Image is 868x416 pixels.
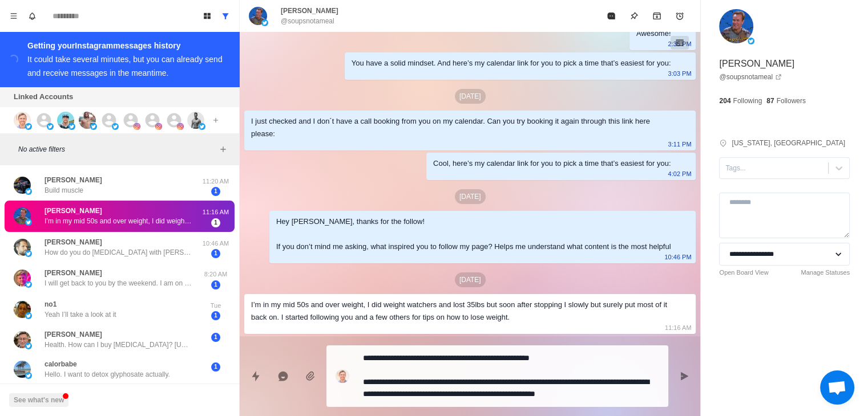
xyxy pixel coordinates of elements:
button: Notifications [23,7,41,25]
img: picture [25,250,32,257]
p: 11:16 AM [201,207,230,217]
p: [PERSON_NAME] [45,175,102,185]
div: You have a solid mindset. And here’s my calendar link for you to pick a time that’s easiest for you: [352,57,671,70]
p: I will get back to you by the weekend. I am on the road for work presently. But thank you. [45,278,193,288]
button: Send message [673,365,696,388]
img: picture [155,123,162,130]
img: picture [261,19,268,26]
span: 1 [211,280,220,289]
span: 1 [211,187,220,196]
p: 10:46 PM [664,251,691,263]
div: Getting your Instagram messages history [27,39,225,52]
img: picture [14,239,31,256]
p: 10:46 AM [201,239,230,248]
p: 87 [766,96,774,106]
p: 204 [719,96,730,106]
button: See what's new [9,393,68,407]
img: picture [748,38,754,44]
p: Linked Accounts [14,91,73,103]
img: picture [719,9,753,43]
img: picture [14,207,31,225]
button: Show all conversations [216,7,235,25]
div: I’m in my mid 50s and over weight, I did weight watchers and lost 35lbs but soon after stopping I... [251,299,671,324]
img: picture [14,301,31,318]
p: Tue [201,301,230,311]
img: picture [25,123,32,130]
img: picture [134,123,140,130]
span: 1 [211,311,220,320]
span: 1 [211,218,220,227]
div: Open chat [820,370,854,405]
span: 1 [211,249,220,258]
p: @soupsnotameal [281,16,334,26]
p: calorbabe [45,359,77,369]
div: It could take several minutes, but you can already send and receive messages in the meantime. [27,55,223,78]
p: 11:16 AM [665,321,691,334]
img: picture [14,361,31,378]
div: Hey [PERSON_NAME], thanks for the follow! If you don’t mind me asking, what inspired you to follo... [276,215,671,253]
img: picture [79,112,96,129]
img: picture [57,112,74,129]
p: [DATE] [455,272,486,287]
p: [DATE] [455,189,486,204]
img: picture [47,123,54,130]
button: Menu [5,7,23,25]
p: Following [733,96,762,106]
img: picture [187,112,204,129]
p: 2:35 PM [668,38,691,50]
p: Build muscle [45,185,83,195]
button: Reply with AI [272,365,294,388]
p: [PERSON_NAME] [45,329,102,340]
a: @soupsnotameal [719,72,782,82]
button: Board View [198,7,216,25]
button: Mark as read [600,5,623,27]
p: 8:20 AM [201,270,230,279]
p: 11:20 AM [201,177,230,186]
p: 3:03 PM [668,67,691,80]
button: Quick replies [244,365,267,388]
p: [PERSON_NAME] [45,206,102,216]
img: picture [177,123,184,130]
button: Archive [645,5,668,27]
img: picture [199,123,205,130]
img: picture [25,219,32,226]
p: [PERSON_NAME] [45,268,102,278]
img: picture [25,312,32,319]
img: picture [68,123,75,130]
p: Hello. I want to detox glyphosate actually. [45,369,170,380]
img: picture [25,342,32,349]
a: Open Board View [719,268,768,278]
p: 3:11 PM [668,138,691,150]
p: I’m in my mid 50s and over weight, I did weight watchers and lost 35lbs but soon after stopping I... [45,216,193,226]
div: I just checked and I don´t have a call booking from you on my calendar. Can you try booking it ag... [251,115,671,140]
div: Awesome! [636,27,671,40]
img: picture [336,369,349,383]
p: [PERSON_NAME] [281,6,338,16]
p: [DATE] [455,89,486,104]
button: Add filters [216,142,230,156]
p: Yeah I’ll take a look at it [45,309,116,320]
p: no1 [45,299,56,309]
p: [PERSON_NAME] [45,237,102,247]
p: [US_STATE], [GEOGRAPHIC_DATA] [732,138,845,148]
p: Followers [777,96,806,106]
button: Add reminder [668,5,691,27]
img: picture [14,270,31,287]
img: picture [25,281,32,288]
p: 4:02 PM [668,168,691,180]
span: 1 [211,333,220,342]
p: Health. How can I buy [MEDICAL_DATA]? [URL][DOMAIN_NAME] [45,340,193,350]
div: Cool, here’s my calendar link for you to pick a time that’s easiest for you: [433,157,671,170]
p: [PERSON_NAME] [719,57,794,71]
img: picture [14,112,31,129]
p: No active filters [18,144,216,154]
button: Pin [623,5,645,27]
button: Add media [299,365,322,388]
img: picture [14,177,31,194]
img: picture [249,7,267,25]
img: picture [112,123,119,130]
img: picture [25,188,32,195]
img: picture [14,331,31,348]
span: 1 [211,362,220,372]
p: How do you do [MEDICAL_DATA] with [PERSON_NAME]'s? [45,247,193,258]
